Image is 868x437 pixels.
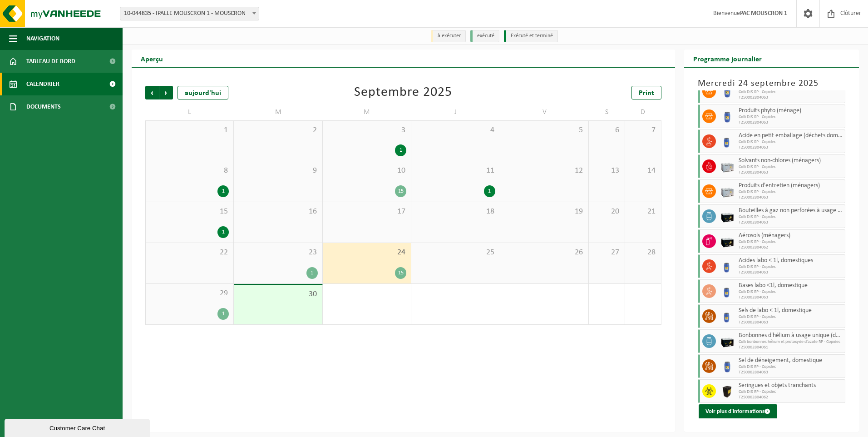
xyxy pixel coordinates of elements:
span: 10-044835 - IPALLE MOUSCRON 1 - MOUSCRON [120,7,259,20]
img: PB-LB-0680-HPE-GY-11 [720,184,734,198]
td: J [411,104,500,120]
span: T250002804063 [739,120,843,125]
span: 23 [238,248,317,258]
li: exécuté [470,30,499,42]
span: 22 [150,248,229,258]
img: PB-LB-0680-HPE-BK-11 [720,209,734,223]
strong: PAC MOUSCRON 1 [740,10,787,17]
span: Colli bonbonnes hélium et protoxyde d'azote RP - Copidec [739,339,843,345]
span: Sel de déneigement, domestique [739,357,843,364]
span: 10-044835 - IPALLE MOUSCRON 1 - MOUSCRON [120,7,259,20]
span: Produits phyto (ménage) [739,107,843,114]
span: 29 [150,288,229,298]
span: Colli DIS RP - Copidec [739,164,843,170]
span: 24 [327,248,406,258]
span: T250002804063 [739,145,843,150]
span: T250002804063 [739,220,843,225]
span: 30 [238,289,317,299]
span: T250002804063 [739,370,843,375]
span: Sels de labo < 1l, domestique [739,307,843,314]
span: 3 [327,125,406,135]
div: aujourd'hui [178,86,228,99]
span: T250002804063 [739,95,843,100]
div: 1 [484,185,495,197]
span: Aérosols (ménagers) [739,232,843,239]
div: Septembre 2025 [354,86,452,99]
span: 21 [630,207,656,217]
span: T250002804061 [739,345,843,350]
div: 15 [395,267,406,279]
div: 1 [217,185,229,197]
span: Documents [26,95,61,118]
span: 14 [630,166,656,176]
span: 18 [416,207,495,217]
div: 1 [395,144,406,156]
h2: Aperçu [132,50,172,67]
h3: Mercredi 24 septembre 2025 [698,77,846,90]
span: Calendrier [26,73,59,95]
span: 16 [238,207,317,217]
span: 2 [238,125,317,135]
span: Acides labo < 1l, domestiques [739,257,843,264]
span: Produits d'entretien (ménagers) [739,182,843,189]
div: 15 [395,185,406,197]
div: 1 [217,226,229,238]
span: Colli DIS RP - Copidec [739,89,843,95]
span: Acide en petit emballage (déchets domestiques) [739,132,843,139]
button: Voir plus d'informations [699,404,777,419]
span: Bouteilles à gaz non perforées à usage unique (domestique) [739,207,843,214]
span: 5 [505,125,584,135]
span: 13 [593,166,620,176]
span: Colli DIS RP - Copidec [739,114,843,120]
span: 7 [630,125,656,135]
span: 19 [505,207,584,217]
span: Colli DIS RP - Copidec [739,139,843,145]
img: PB-LB-0680-HPE-BK-11 [720,334,734,348]
span: 11 [416,166,495,176]
span: Colli DIS RP - Copidec [739,389,843,395]
a: Print [631,86,661,99]
img: PB-OT-0120-HPE-00-02 [720,109,734,123]
span: 28 [630,248,656,258]
span: 1 [150,125,229,135]
span: T250002804062 [739,245,843,250]
span: Navigation [26,27,59,50]
td: M [323,104,411,120]
span: Colli DIS RP - Copidec [739,364,843,370]
span: Colli DIS RP - Copidec [739,289,843,295]
span: T250002804063 [739,170,843,175]
span: Solvants non-chlores (ménagers) [739,157,843,164]
span: Print [639,89,654,97]
span: 26 [505,248,584,258]
img: LP-OT-00060-HPE-21 [720,134,734,148]
img: PB-OT-0120-HPE-00-02 [720,359,734,373]
span: 17 [327,207,406,217]
span: T250002804063 [739,195,843,200]
iframe: chat widget [5,417,152,437]
span: Seringues et objets tranchants [739,382,843,389]
td: S [589,104,625,120]
span: T250002804063 [739,295,843,300]
span: Colli DIS RP - Copidec [739,239,843,245]
img: LP-OT-00060-HPE-21 [720,309,734,323]
li: Exécuté et terminé [504,30,558,42]
span: Bonbonnes d'hélium à usage unique (domestique) [739,332,843,339]
img: LP-OT-00060-HPE-21 [720,284,734,298]
img: LP-SB-00050-HPE-51 [720,384,734,398]
span: Précédent [145,86,159,99]
img: PB-LB-0680-HPE-BK-11 [720,234,734,248]
td: L [145,104,234,120]
span: Suivant [159,86,173,99]
li: à exécuter [431,30,466,42]
td: M [234,104,322,120]
span: T250002804063 [739,270,843,275]
span: Bases labo <1l, domestique [739,282,843,289]
span: T250002804062 [739,395,843,400]
span: Colli DIS RP - Copidec [739,314,843,320]
td: V [500,104,589,120]
img: LP-OT-00060-HPE-21 [720,259,734,273]
div: 1 [306,267,318,279]
img: PB-LB-0680-HPE-GY-11 [720,159,734,173]
h2: Programme journalier [684,50,771,67]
